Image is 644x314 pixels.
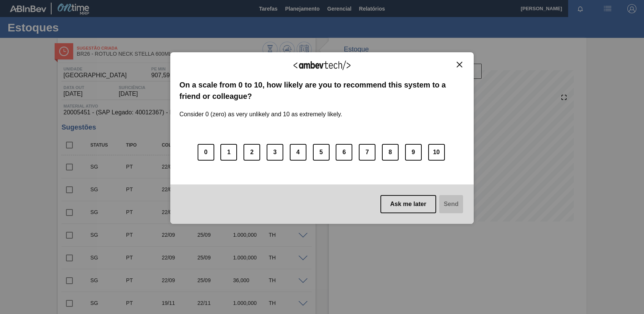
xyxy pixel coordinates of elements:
button: 3 [267,144,283,161]
button: Ask me later [380,195,436,213]
button: 8 [382,144,399,161]
button: 2 [243,144,260,161]
button: 4 [290,144,306,161]
button: Close [454,61,465,68]
img: Logo Ambevtech [294,61,350,70]
button: 6 [336,144,352,161]
button: 0 [198,144,214,161]
img: Close [457,62,462,67]
button: 1 [220,144,237,161]
label: On a scale from 0 to 10, how likely are you to recommend this system to a friend or colleague? [179,79,465,102]
button: 10 [428,144,445,161]
button: 7 [359,144,375,161]
label: Consider 0 (zero) as very unlikely and 10 as extremely likely. [179,102,342,118]
button: 5 [313,144,330,161]
button: 9 [405,144,422,161]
